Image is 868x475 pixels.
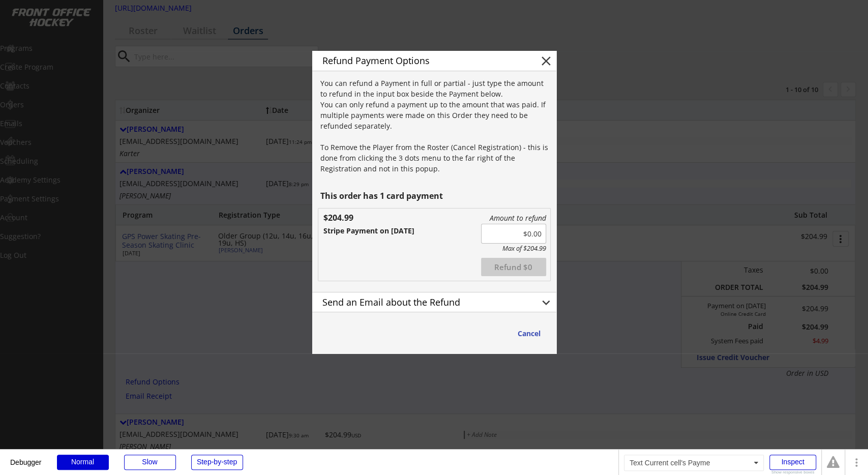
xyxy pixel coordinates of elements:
button: close [538,53,554,69]
div: Text Current cell's Payme [624,455,764,471]
div: Normal [57,455,109,470]
div: You can refund a Payment in full or partial - just type the amount to refund in the input box bes... [320,78,551,174]
button: keyboard_arrow_down [538,295,554,310]
button: Refund $0 [481,258,546,276]
div: $204.99 [323,214,375,222]
div: This order has 1 card payment [320,192,551,200]
div: Stripe Payment on [DATE] [323,227,469,234]
div: Inspect [769,455,816,470]
button: Cancel [507,324,551,343]
div: Amount to refund [481,214,546,223]
div: Debugger [10,450,42,466]
div: Slow [124,455,176,470]
input: Amount to refund [481,224,546,244]
div: Send an Email about the Refund [322,298,523,307]
div: Show responsive boxes [769,470,816,474]
div: Refund Payment Options [322,56,523,65]
div: Max of $204.99 [481,245,546,253]
div: Step-by-step [191,455,243,470]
